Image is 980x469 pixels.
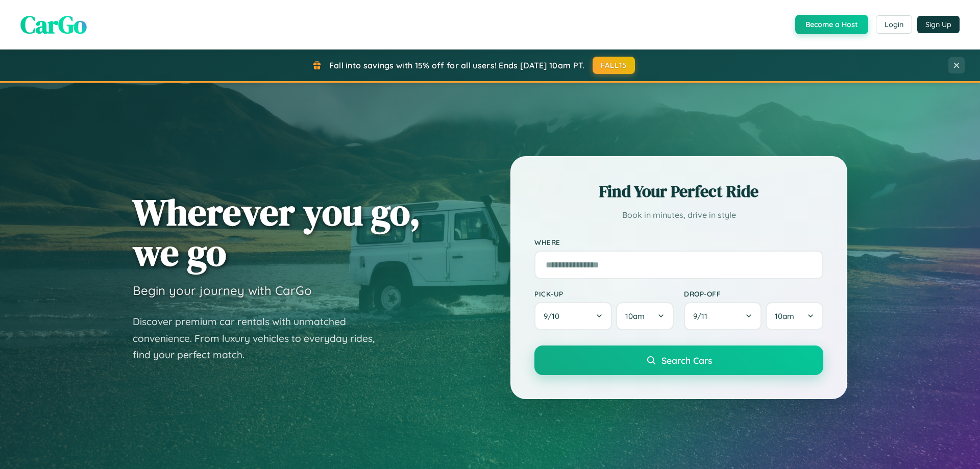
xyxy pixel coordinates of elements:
[766,302,823,330] button: 10am
[917,16,960,33] button: Sign Up
[133,192,421,273] h1: Wherever you go, we go
[329,60,585,70] span: Fall into savings with 15% off for all users! Ends [DATE] 10am PT.
[876,15,912,34] button: Login
[534,208,823,223] p: Book in minutes, drive in style
[593,57,635,74] button: FALL15
[133,283,312,298] h3: Begin your journey with CarGo
[534,302,612,330] button: 9/10
[775,311,794,321] span: 10am
[625,311,645,321] span: 10am
[684,289,823,298] label: Drop-off
[544,311,565,321] span: 9 / 10
[795,15,868,34] button: Become a Host
[616,302,674,330] button: 10am
[693,311,713,321] span: 9 / 11
[534,180,823,203] h2: Find Your Perfect Ride
[534,289,674,298] label: Pick-up
[20,8,87,41] span: CarGo
[133,313,388,363] p: Discover premium car rentals with unmatched convenience. From luxury vehicles to everyday rides, ...
[534,345,823,375] button: Search Cars
[661,355,712,366] span: Search Cars
[684,302,762,330] button: 9/11
[534,238,823,246] label: Where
